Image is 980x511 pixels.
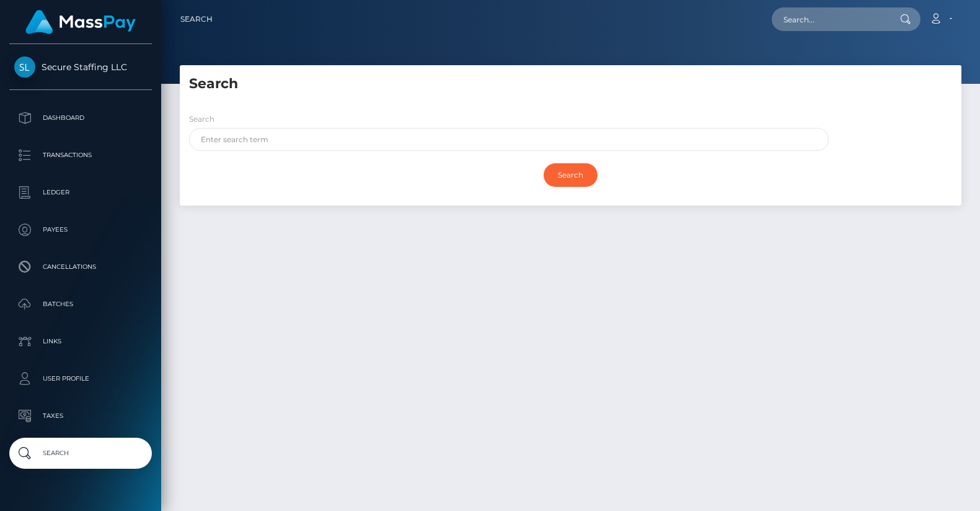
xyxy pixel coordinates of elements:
[544,163,598,187] input: Search
[9,251,152,283] a: Cancellations
[9,400,152,432] a: Taxes
[14,183,147,202] p: Ledger
[9,438,152,469] a: Search
[14,332,147,351] p: Links
[14,109,147,127] p: Dashboard
[14,57,35,78] img: Secure Staffing LLC
[9,363,152,394] a: User Profile
[14,295,147,314] p: Batches
[189,75,952,94] h5: Search
[9,102,152,133] a: Dashboard
[9,140,152,171] a: Transactions
[180,6,213,32] a: Search
[9,61,152,73] span: Secure Staffing LLC
[9,214,152,245] a: Payees
[14,258,147,276] p: Cancellations
[9,326,152,357] a: Links
[14,444,147,463] p: Search
[772,7,888,31] input: Search...
[14,146,147,165] p: Transactions
[9,177,152,208] a: Ledger
[9,289,152,320] a: Batches
[14,369,147,388] p: User Profile
[189,128,829,151] input: Enter search term
[14,407,147,425] p: Taxes
[14,220,147,239] p: Payees
[189,114,214,125] label: Search
[25,10,136,34] img: MassPay Logo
